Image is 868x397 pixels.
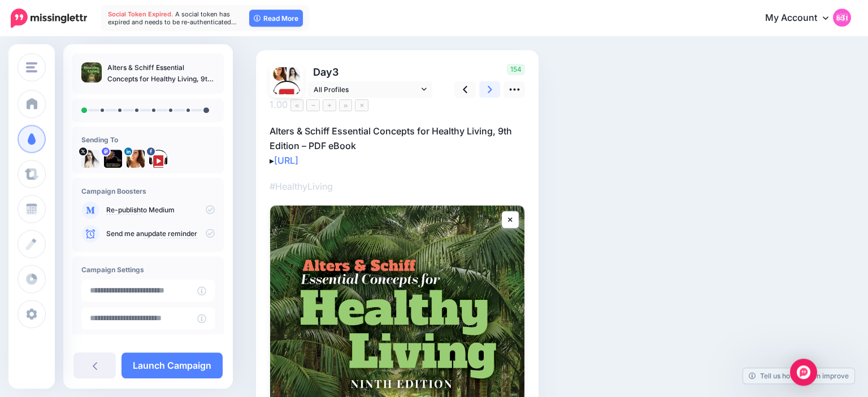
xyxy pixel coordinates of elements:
[287,67,300,81] img: tSvj_Osu-58146.jpg
[81,265,215,274] h4: Campaign Settings
[81,136,215,144] h4: Sending To
[11,8,87,28] img: Missinglettr
[108,10,173,18] span: Social Token Expired.
[743,368,854,383] a: Tell us how we can improve
[127,150,145,168] img: 1537218439639-55706.png
[106,206,141,215] a: Re-publish
[332,66,338,78] span: 3
[249,10,303,27] a: Read More
[107,62,215,85] p: Alters & Schiff Essential Concepts for Healthy Living, 9th Edition – PDF eBook
[314,84,419,95] span: All Profiles
[106,205,215,215] p: to Medium
[108,10,237,26] span: A social token has expired and needs to be re-authenticated…
[273,81,300,108] img: 307443043_482319977280263_5046162966333289374_n-bsa149661.png
[26,62,37,72] img: menu.png
[149,150,167,168] img: 307443043_482319977280263_5046162966333289374_n-bsa149661.png
[507,64,525,75] span: 154
[274,155,298,166] a: [URL]
[81,150,99,168] img: tSvj_Osu-58146.jpg
[270,124,525,168] p: Alters & Schiff Essential Concepts for Healthy Living, 9th Edition – PDF eBook ▸
[144,229,197,238] a: update reminder
[308,64,434,80] p: Day
[270,179,525,194] p: #HealthyLiving
[104,150,122,168] img: 802740b3fb02512f-84599.jpg
[308,81,432,98] a: All Profiles
[754,5,851,32] a: My Account
[790,359,817,386] div: Open Intercom Messenger
[81,187,215,195] h4: Campaign Boosters
[106,229,215,239] p: Send me an
[81,62,102,82] img: ac1860a9474b9389ba9ae9e14ef4d2aa_thumb.jpg
[273,67,287,81] img: 1537218439639-55706.png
